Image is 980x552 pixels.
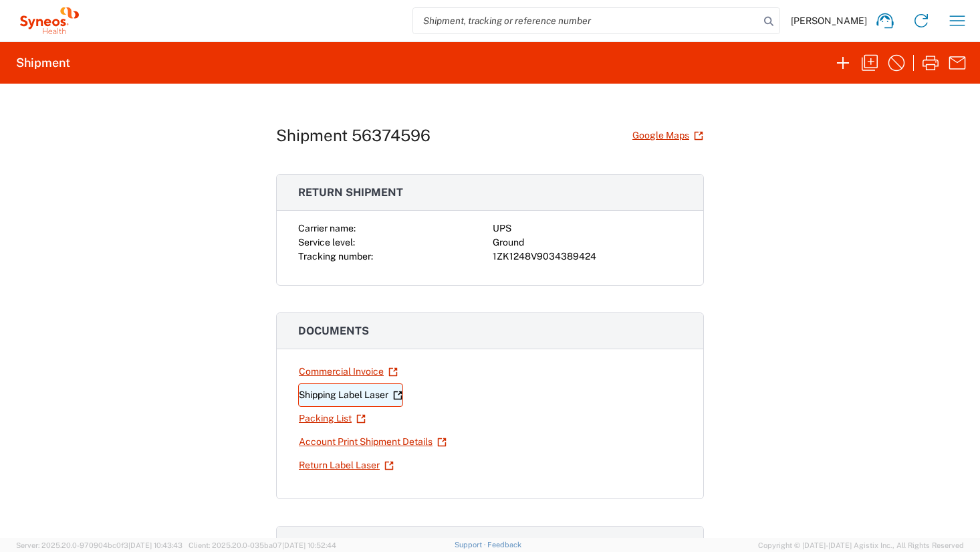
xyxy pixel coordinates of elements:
[16,55,70,71] h2: Shipment
[298,407,366,430] a: Packing List
[298,360,398,383] a: Commercial Invoice
[189,541,336,549] span: Client: 2025.20.0-035ba07
[298,430,447,454] a: Account Print Shipment Details
[298,251,373,262] span: Tracking number:
[493,236,682,250] div: Ground
[493,221,682,236] div: UPS
[276,126,431,145] h1: Shipment 56374596
[16,541,182,549] span: Server: 2025.20.0-970904bc0f3
[298,223,356,234] span: Carrier name:
[298,237,355,248] span: Service level:
[493,250,682,264] div: 1ZK1248V9034389424
[487,541,521,549] a: Feedback
[455,541,488,549] a: Support
[413,8,759,33] input: Shipment, tracking or reference number
[298,186,403,199] span: Return shipment
[632,124,704,147] a: Google Maps
[298,383,403,407] a: Shipping Label Laser
[298,325,369,337] span: Documents
[128,541,182,549] span: [DATE] 10:43:43
[282,541,336,549] span: [DATE] 10:52:44
[791,15,867,27] span: [PERSON_NAME]
[758,539,964,551] span: Copyright © [DATE]-[DATE] Agistix Inc., All Rights Reserved
[298,454,394,477] a: Return Label Laser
